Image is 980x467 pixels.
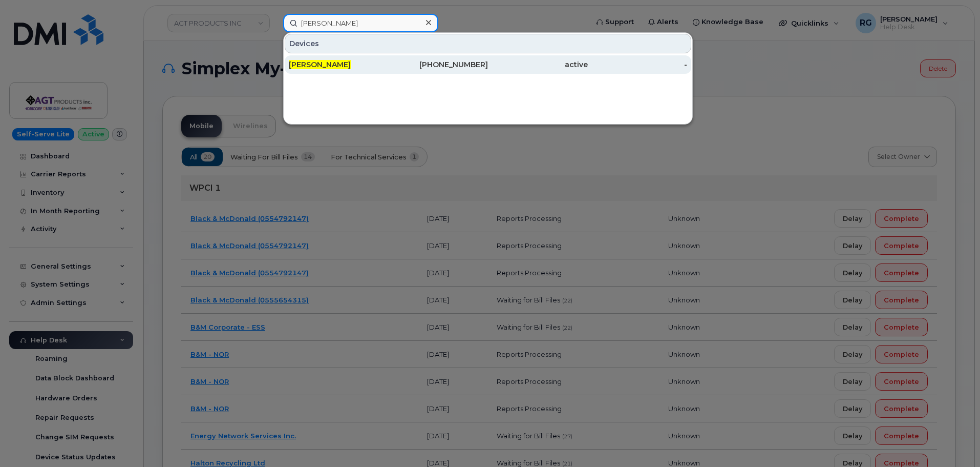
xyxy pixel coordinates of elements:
[588,59,688,70] div: -
[285,55,691,74] a: [PERSON_NAME][PHONE_NUMBER]active-
[488,59,588,70] div: active
[289,60,351,69] span: [PERSON_NAME]
[389,59,488,70] div: [PHONE_NUMBER]
[285,34,691,53] div: Devices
